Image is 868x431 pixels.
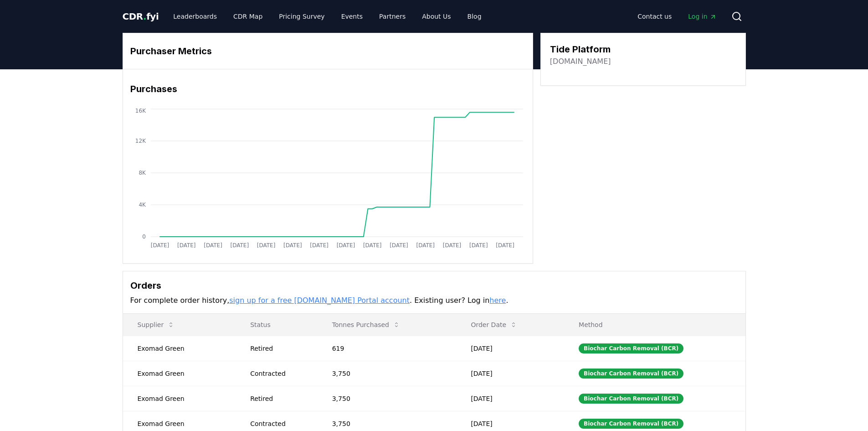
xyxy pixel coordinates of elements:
tspan: [DATE] [442,242,461,249]
a: Contact us [630,8,679,25]
a: Partners [372,8,413,25]
tspan: 0 [142,234,146,240]
a: Events [334,8,370,25]
a: Pricing Survey [272,8,332,25]
tspan: 12K [135,138,146,144]
td: [DATE] [456,336,564,361]
td: Exomad Green [123,361,236,386]
div: Biochar Carbon Removal (BCR) [579,419,683,429]
tspan: [DATE] [150,242,169,249]
tspan: 4K [139,202,146,208]
tspan: [DATE] [336,242,355,249]
span: CDR fyi [123,11,159,22]
td: [DATE] [456,386,564,411]
a: Leaderboards [166,8,224,25]
tspan: 8K [139,170,146,176]
td: Exomad Green [123,386,236,411]
h3: Orders [130,279,738,292]
tspan: [DATE] [469,242,488,249]
nav: Main [166,8,488,25]
tspan: [DATE] [257,242,275,249]
div: Biochar Carbon Removal (BCR) [579,369,683,379]
tspan: [DATE] [204,242,222,249]
a: About Us [415,8,458,25]
tspan: [DATE] [363,242,381,249]
div: Biochar Carbon Removal (BCR) [579,394,683,404]
span: . [143,11,146,22]
td: 3,750 [318,386,457,411]
a: sign up for a free [DOMAIN_NAME] Portal account [229,296,410,305]
tspan: [DATE] [496,242,514,249]
td: [DATE] [456,361,564,386]
div: Biochar Carbon Removal (BCR) [579,343,683,353]
h3: Purchases [130,82,525,96]
tspan: [DATE] [283,242,302,249]
tspan: [DATE] [230,242,249,249]
a: [DOMAIN_NAME] [550,56,611,67]
a: Log in [681,8,724,25]
tspan: [DATE] [177,242,195,249]
td: 3,750 [318,361,457,386]
a: here [489,296,506,305]
tspan: [DATE] [390,242,408,249]
td: 619 [318,336,457,361]
p: Method [571,320,738,329]
div: Retired [250,344,310,353]
a: CDR Map [226,8,270,25]
h3: Tide Platform [550,42,611,56]
button: Tonnes Purchased [325,316,407,334]
span: Log in [688,12,716,21]
td: Exomad Green [123,336,236,361]
a: CDR.fyi [123,10,159,23]
button: Supplier [130,316,182,334]
button: Order Date [463,316,524,334]
div: Retired [250,394,310,403]
a: Blog [460,8,489,25]
tspan: [DATE] [416,242,435,249]
nav: Main [630,8,724,25]
tspan: 16K [135,108,146,114]
div: Contracted [250,419,310,428]
tspan: [DATE] [310,242,329,249]
p: For complete order history, . Existing user? Log in . [130,295,738,306]
h3: Purchaser Metrics [130,44,525,58]
p: Status [243,320,310,329]
div: Contracted [250,369,310,378]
